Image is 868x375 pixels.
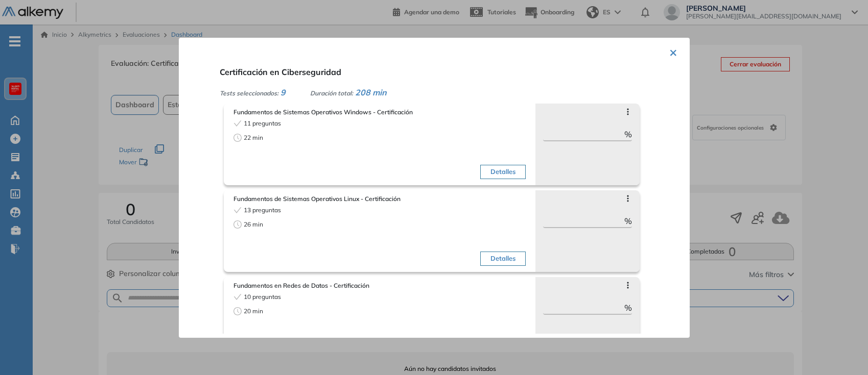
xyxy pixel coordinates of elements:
[233,293,242,301] span: check
[220,67,341,77] span: Certificación en Ciberseguridad
[244,133,263,142] span: 22 min
[669,42,677,62] button: ×
[480,252,526,266] button: Detalles
[220,89,278,97] span: Tests seleccionados:
[244,292,281,302] span: 10 preguntas
[244,220,263,229] span: 26 min
[233,307,242,315] span: clock-circle
[233,108,526,117] span: Fundamentos de Sistemas Operativos Windows - Certificación
[355,87,387,97] span: 208 min
[624,302,632,314] span: %
[233,119,242,128] span: check
[244,119,281,128] span: 11 preguntas
[480,165,526,179] button: Detalles
[233,206,242,214] span: check
[244,206,281,215] span: 13 preguntas
[233,194,526,204] span: Fundamentos de Sistemas Operativos Linux - Certificación
[233,134,242,142] span: clock-circle
[624,128,632,140] span: %
[244,307,263,316] span: 20 min
[233,281,526,290] span: Fundamentos en Redes de Datos - Certificación
[624,215,632,227] span: %
[280,87,286,97] span: 9
[310,89,353,97] span: Duración total:
[233,220,242,229] span: clock-circle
